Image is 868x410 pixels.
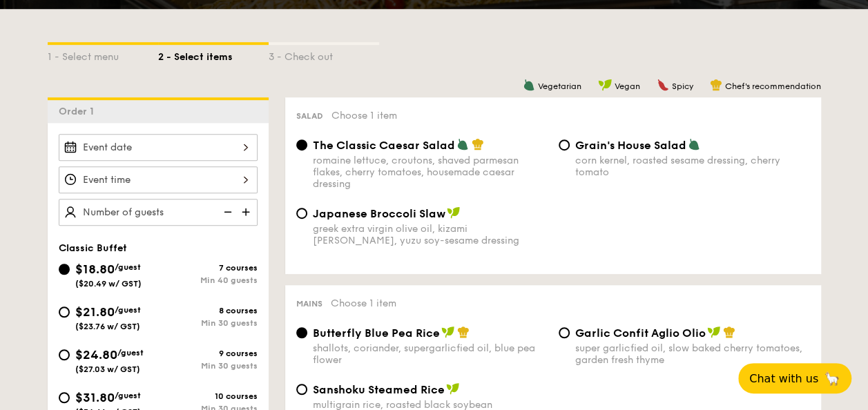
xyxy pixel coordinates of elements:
[313,139,455,152] span: The Classic Caesar Salad
[456,138,469,150] img: icon-vegetarian.fe4039eb.svg
[59,199,258,226] input: Number of guests
[598,79,612,91] img: icon-vegan.f8ff3823.svg
[59,242,127,254] span: Classic Buffet
[447,206,461,219] img: icon-vegan.f8ff3823.svg
[75,262,115,277] span: $18.80
[824,371,840,387] span: 🦙
[115,305,141,315] span: /guest
[75,390,115,405] span: $31.80
[237,199,258,225] img: icon-add.58712e84.svg
[313,342,548,366] div: shallots, coriander, supergarlicfied oil, blue pea flower
[313,155,548,190] div: romaine lettuce, croutons, shaved parmesan flakes, cherry tomatoes, housemade caesar dressing
[158,318,258,328] div: Min 30 guests
[296,327,307,338] input: Butterfly Blue Pea Riceshallots, coriander, supergarlicfied oil, blue pea flower
[749,372,818,385] span: Chat with us
[216,199,237,225] img: icon-reduce.1d2dbef1.svg
[672,81,693,91] span: Spicy
[296,111,323,121] span: Salad
[59,264,70,275] input: $18.80/guest($20.49 w/ GST)7 coursesMin 40 guests
[75,322,140,331] span: ($23.76 w/ GST)
[313,207,445,220] span: Japanese Broccoli Slaw
[269,45,379,64] div: 3 - Check out
[441,326,455,338] img: icon-vegan.f8ff3823.svg
[296,299,322,309] span: Mains
[575,342,810,366] div: super garlicfied oil, slow baked cherry tomatoes, garden fresh thyme
[158,361,258,371] div: Min 30 guests
[710,79,722,91] img: icon-chef-hat.a58ddaea.svg
[59,166,258,193] input: Event time
[59,349,70,360] input: $24.80/guest($27.03 w/ GST)9 coursesMin 30 guests
[296,384,307,395] input: Sanshoku Steamed Ricemultigrain rice, roasted black soybean
[559,327,570,338] input: Garlic Confit Aglio Oliosuper garlicfied oil, slow baked cherry tomatoes, garden fresh thyme
[75,279,142,289] span: ($20.49 w/ GST)
[59,134,258,161] input: Event date
[313,223,548,246] div: greek extra virgin olive oil, kizami [PERSON_NAME], yuzu soy-sesame dressing
[296,139,307,150] input: The Classic Caesar Saladromaine lettuce, croutons, shaved parmesan flakes, cherry tomatoes, house...
[331,297,396,309] span: Choose 1 item
[523,79,535,91] img: icon-vegetarian.fe4039eb.svg
[615,81,640,91] span: Vegan
[313,383,445,396] span: Sanshoku Steamed Rice
[158,306,258,315] div: 8 courses
[59,306,70,318] input: $21.80/guest($23.76 w/ GST)8 coursesMin 30 guests
[688,138,700,150] img: icon-vegetarian.fe4039eb.svg
[115,262,141,272] span: /guest
[575,155,810,178] div: corn kernel, roasted sesame dressing, cherry tomato
[158,275,258,285] div: Min 40 guests
[446,382,460,395] img: icon-vegan.f8ff3823.svg
[657,79,669,91] img: icon-spicy.37a8142b.svg
[331,110,397,121] span: Choose 1 item
[59,106,99,117] span: Order 1
[75,347,117,362] span: $24.80
[158,349,258,358] div: 9 courses
[59,392,70,403] input: $31.80/guest($34.66 w/ GST)10 coursesMin 30 guests
[738,363,851,393] button: Chat with us🦙
[575,139,686,152] span: Grain's House Salad
[472,138,484,150] img: icon-chef-hat.a58ddaea.svg
[158,45,269,64] div: 2 - Select items
[723,326,735,338] img: icon-chef-hat.a58ddaea.svg
[575,326,706,340] span: Garlic Confit Aglio Olio
[117,348,144,358] span: /guest
[75,304,115,320] span: $21.80
[48,45,158,64] div: 1 - Select menu
[457,326,470,338] img: icon-chef-hat.a58ddaea.svg
[158,391,258,401] div: 10 courses
[313,326,440,340] span: Butterfly Blue Pea Rice
[296,208,307,219] input: Japanese Broccoli Slawgreek extra virgin olive oil, kizami [PERSON_NAME], yuzu soy-sesame dressing
[538,81,581,91] span: Vegetarian
[559,139,570,150] input: Grain's House Saladcorn kernel, roasted sesame dressing, cherry tomato
[707,326,721,338] img: icon-vegan.f8ff3823.svg
[158,263,258,273] div: 7 courses
[725,81,821,91] span: Chef's recommendation
[115,391,141,400] span: /guest
[75,364,140,374] span: ($27.03 w/ GST)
